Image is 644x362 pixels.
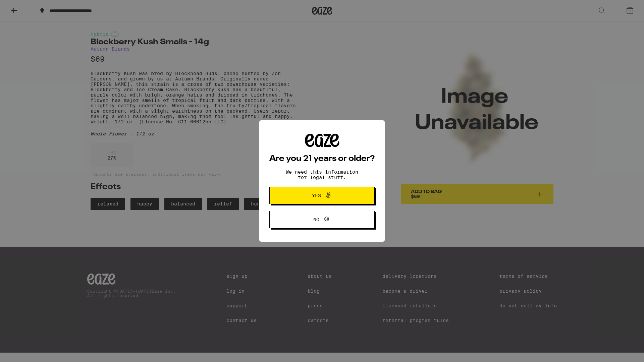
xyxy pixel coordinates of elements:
[269,155,375,163] h2: Are you 21 years or older?
[602,342,637,359] iframe: Opens a widget where you can find more information
[280,169,364,180] p: We need this information for legal stuff.
[313,217,319,222] span: No
[312,193,321,198] span: Yes
[269,211,375,228] button: No
[269,187,375,204] button: Yes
